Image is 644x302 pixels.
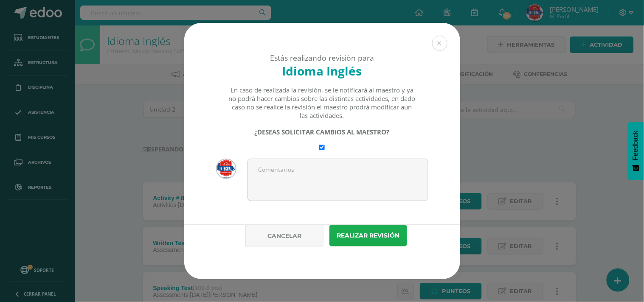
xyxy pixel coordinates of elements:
[282,63,362,79] strong: Idioma Inglés
[329,225,407,246] button: Realizar revisión
[432,36,447,51] button: Close (Esc)
[628,122,644,180] button: Feedback - Mostrar encuesta
[255,128,390,136] strong: ¿DESEAS SOLICITAR CAMBIOS AL MAESTRO?
[319,145,325,150] input: Require changes
[245,225,324,247] button: Cancelar
[228,86,416,120] div: En caso de realizada la revisión, se le notificará al maestro y ya no podrá hacer cambios sobre l...
[216,159,236,179] img: a7f1eba735f3b2e8a1a8397dfee48924.png
[199,53,445,63] div: Estás realizando revisión para
[632,131,640,160] span: Feedback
